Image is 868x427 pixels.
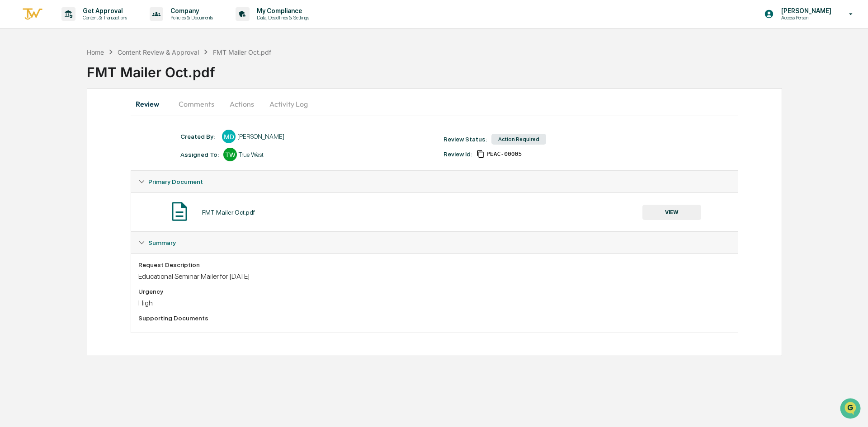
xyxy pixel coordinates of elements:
[642,205,701,220] button: VIEW
[131,93,171,115] button: Review
[9,115,16,122] div: 🖐️
[31,69,148,78] div: Start new chat
[774,7,836,14] p: [PERSON_NAME]
[5,110,62,127] a: 🖐️Preclearance
[87,57,868,80] div: FMT Mailer Oct.pdf
[9,132,16,139] div: 🔎
[774,14,836,21] p: Access Person
[131,232,738,253] div: Summary
[138,261,731,268] div: Request Description
[239,151,264,158] div: True West
[250,7,314,14] p: My Compliance
[138,272,731,281] div: Educational Seminar Mailer for [DATE]
[118,48,199,56] div: Content Review & Approval
[62,110,116,127] a: 🗄️Attestations
[131,93,738,115] div: secondary tabs example
[64,153,109,160] a: Powered byPylon
[443,136,487,143] div: Review Status:
[222,130,236,143] div: MD
[237,133,284,140] div: [PERSON_NAME]
[9,69,25,85] img: 1746055101610-c473b297-6a78-478c-a979-82029cc54cd1
[138,288,731,295] div: Urgency
[90,153,109,160] span: Pylon
[250,14,314,21] p: Data, Deadlines & Settings
[75,7,132,14] p: Get Approval
[213,48,271,56] div: FMT Mailer Oct.pdf
[180,133,217,140] div: Created By: ‎ ‎
[163,14,217,21] p: Policies & Documents
[18,131,57,140] span: Data Lookup
[486,150,522,158] span: 5af7eab8-59cc-4085-9a2d-0447c21dfd41
[148,239,176,246] span: Summary
[180,151,219,158] div: Assigned To:
[87,48,104,56] div: Home
[223,148,237,161] div: TW
[168,200,191,223] img: Document Icon
[138,299,731,307] div: High
[202,209,255,216] div: FMT Mailer Oct.pdf
[18,114,58,123] span: Preclearance
[154,72,165,83] button: Start new chat
[75,14,132,21] p: Content & Transactions
[148,178,203,185] span: Primary Document
[22,7,43,22] img: logo
[9,19,165,33] p: How can we help?
[31,78,114,85] div: We're available if you need us!
[262,93,315,115] button: Activity Log
[66,115,73,122] div: 🗄️
[222,93,262,115] button: Actions
[75,114,112,123] span: Attestations
[138,314,731,322] div: Supporting Documents
[171,93,222,115] button: Comments
[163,7,217,14] p: Company
[5,127,61,144] a: 🔎Data Lookup
[839,397,863,422] iframe: Open customer support
[443,150,472,158] div: Review Id:
[491,134,546,145] div: Action Required
[131,171,738,192] div: Primary Document
[131,192,738,231] div: Primary Document
[131,253,738,333] div: Summary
